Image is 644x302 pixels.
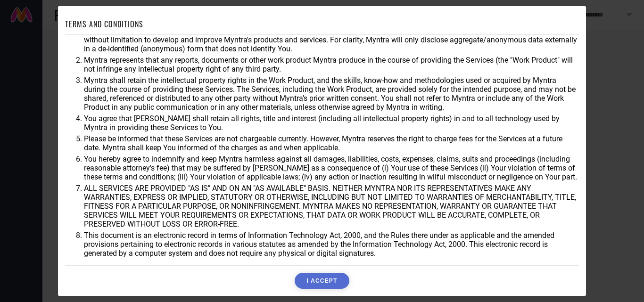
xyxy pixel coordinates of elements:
[65,18,143,30] h1: TERMS AND CONDITIONS
[84,134,579,152] li: Please be informed that these Services are not chargeable currently. However, Myntra reserves the...
[84,184,579,229] li: ALL SERVICES ARE PROVIDED "AS IS" AND ON AN "AS AVAILABLE" BASIS. NEITHER MYNTRA NOR ITS REPRESEN...
[84,231,579,258] li: This document is an electronic record in terms of Information Technology Act, 2000, and the Rules...
[84,26,579,53] li: You agree that Myntra may use aggregate and anonymized data for any business purpose during or af...
[84,56,579,73] li: Myntra represents that any reports, documents or other work product Myntra produce in the course ...
[84,155,579,181] li: You hereby agree to indemnify and keep Myntra harmless against all damages, liabilities, costs, e...
[84,114,579,132] li: You agree that [PERSON_NAME] shall retain all rights, title and interest (including all intellect...
[295,273,349,289] button: I ACCEPT
[84,76,579,112] li: Myntra shall retain the intellectual property rights in the Work Product, and the skills, know-ho...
